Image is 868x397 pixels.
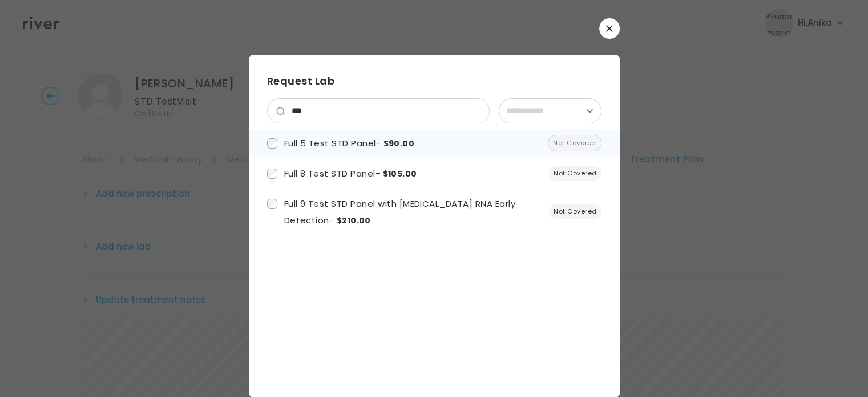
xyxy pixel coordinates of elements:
span: This lab is not covered by River Health's formulary [549,166,601,181]
span: $90.00 [383,138,415,149]
input: 8fd98464-4bba-40eb-bec7-064d6689af74 [267,199,277,209]
h3: Request Lab [267,73,601,89]
input: b9ab7612-3a5d-44c7-a2a1-f727378a16a5 [267,169,277,179]
input: b1edb4fa-a4ec-48b1-a9cd-ec2f536db8ec [267,138,277,149]
input: search [285,99,489,123]
span: Full 9 Test STD Panel with [MEDICAL_DATA] RNA Early Detection - [284,198,515,226]
span: Full 5 Test STD Panel - [284,137,415,149]
span: This lab is not covered by River Health's formulary [548,135,601,151]
span: Full 8 Test STD Panel - [284,167,417,179]
span: $105.00 [383,168,417,179]
span: This lab is not covered by River Health's formulary [549,204,601,219]
span: $210.00 [337,215,371,226]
